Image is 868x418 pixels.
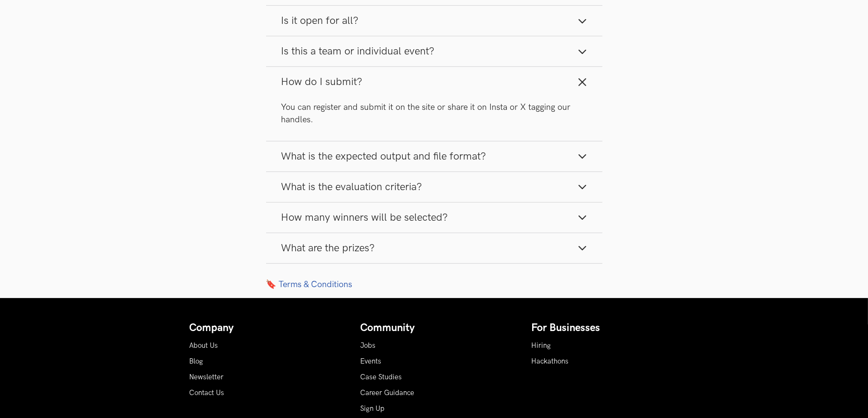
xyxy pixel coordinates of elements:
p: You can register and submit it on the site or share it on Insta or X tagging our handles. [281,101,587,125]
span: What is the evaluation criteria? [281,181,422,193]
span: How do I submit? [281,75,363,88]
h4: For Businesses [532,322,679,334]
button: Is it open for all? [266,6,602,36]
a: Contact Us [190,389,225,397]
a: 🔖 Terms & Conditions [266,279,602,289]
button: How do I submit? [266,67,602,97]
a: Jobs [361,342,376,350]
span: What is the expected output and file format? [281,150,486,163]
button: Is this a team or individual event? [266,36,602,66]
a: Events [361,357,382,365]
button: What is the evaluation criteria? [266,172,602,202]
a: Case Studies [361,373,402,381]
h4: Community [361,322,508,334]
a: Hackathons [532,357,569,365]
button: How many winners will be selected? [266,203,602,233]
span: Is this a team or individual event? [281,45,435,58]
a: Hiring [532,342,551,350]
span: How many winners will be selected? [281,211,448,224]
span: What are the prizes? [281,242,375,255]
h4: Company [190,322,337,334]
button: What are the prizes? [266,233,602,263]
a: Newsletter [190,373,224,381]
span: Is it open for all? [281,14,359,27]
button: What is the expected output and file format? [266,141,602,171]
div: How do I submit? [266,97,602,140]
a: About Us [190,342,218,350]
a: Career Guidance [361,389,415,397]
a: Sign Up [361,405,385,413]
a: Blog [190,357,204,365]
